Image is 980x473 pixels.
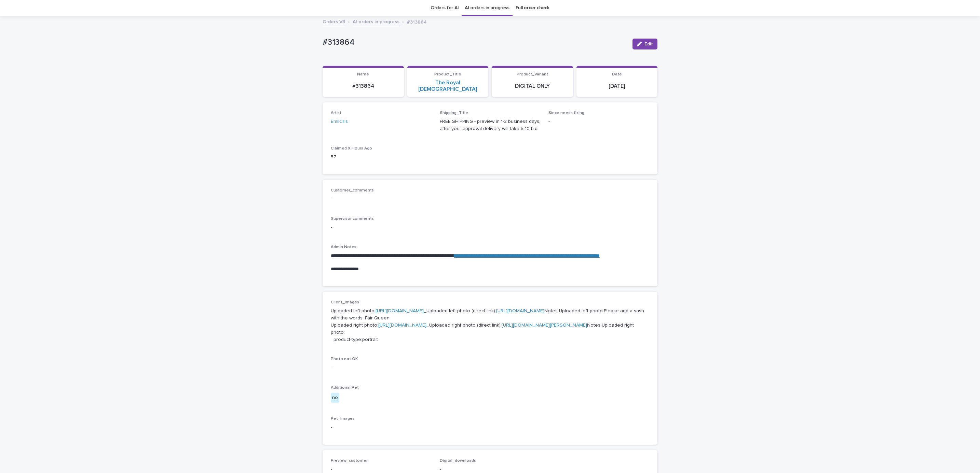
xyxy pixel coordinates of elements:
span: Artist [331,111,341,115]
div: no [331,393,339,403]
a: [URL][DOMAIN_NAME][PERSON_NAME] [502,323,587,328]
a: EmilCris [331,118,348,125]
span: Name [357,72,369,76]
p: - [548,118,649,125]
p: DIGITAL ONLY [496,83,569,89]
span: Admin Notes [331,245,356,249]
p: - [440,466,541,473]
p: #313864 [407,18,427,25]
a: [URL][DOMAIN_NAME] [378,323,426,328]
p: #313864 [323,38,627,47]
span: Preview_customer [331,459,368,463]
span: Customer_comments [331,188,374,192]
a: Orders V3 [323,17,345,25]
span: Additional Pet [331,386,359,390]
span: Edit [644,42,653,46]
span: Claimed X Hours Ago [331,146,372,150]
span: Client_Images [331,300,359,304]
a: The Royal [DEMOGRAPHIC_DATA] [411,80,485,92]
p: FREE SHIPPING - preview in 1-2 business days, after your approval delivery will take 5-10 b.d. [440,118,541,132]
a: [URL][DOMAIN_NAME] [376,309,424,313]
a: AI orders in progress [353,17,399,25]
span: Supervisor comments [331,217,374,221]
a: [URL][DOMAIN_NAME] [496,309,544,313]
p: - [331,424,649,431]
p: - [331,466,432,473]
span: Shipping_Title [440,111,468,115]
p: 57 [331,154,432,161]
p: [DATE] [581,83,654,89]
p: #313864 [327,83,400,89]
span: Digital_downloads [440,459,476,463]
span: Date [612,72,622,76]
p: - [331,364,649,372]
button: Edit [632,39,657,49]
p: - [331,196,649,203]
p: - [331,224,649,231]
p: Uploaded left photo: _Uploaded left photo (direct link): Notes Uploaded left photo:Please add a s... [331,307,649,343]
span: Pet_Images [331,417,355,421]
span: Since needs fixing [548,111,584,115]
span: Product_Title [434,72,461,76]
span: Product_Variant [517,72,548,76]
span: Photo not OK [331,357,358,361]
